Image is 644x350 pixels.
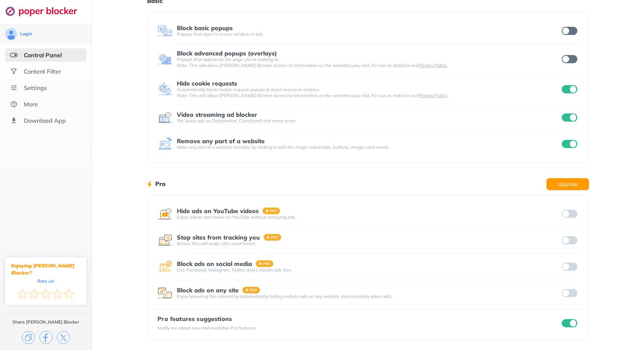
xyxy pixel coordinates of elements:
div: Make any part of a website invisible by clicking it with the magic wand (ads, buttons, images and... [177,144,560,150]
div: Use Facebook, Instagram, Twitter and LinkedIn ads free. [177,267,560,273]
div: Enjoying [PERSON_NAME] Blocker? [11,262,80,276]
div: Pro features suggestions [157,315,256,322]
div: Remove any part of a website [177,138,265,144]
div: Block basic popups [177,25,233,31]
img: pro-badge.svg [264,234,281,241]
img: feature icon [157,259,172,274]
img: feature icon [157,23,172,38]
div: Automatically block cookie request popups & reject access to cookies. Note: This will allow [PERS... [177,87,560,99]
img: pro-badge.svg [256,260,274,267]
img: logo-webpage.svg [5,6,85,16]
div: Enjoy browsing the internet by automatically hiding endless ads on any website (not including vid... [177,293,560,299]
img: pro-badge.svg [262,208,280,214]
div: Hide cookie requests [177,80,237,87]
img: features-selected.svg [10,51,17,59]
img: settings.svg [10,84,17,91]
div: Stop sites from tracking you [177,234,260,241]
div: Settings [24,84,47,91]
img: facebook.svg [39,331,52,344]
img: feature icon [157,82,172,97]
img: pro-badge.svg [242,287,260,293]
img: copy.svg [22,331,35,344]
img: feature icon [157,137,172,151]
div: Enjoy videos and music on YouTube without annoying ads. [177,214,560,220]
div: Bonus: this will make sites load faster! [177,241,560,247]
div: We block ads on Dailymotion, Crunchyroll and many more [177,118,560,124]
img: download-app.svg [10,117,17,124]
div: Block advanced popups (overlays) [177,50,277,57]
img: about.svg [10,100,17,108]
img: x.svg [57,331,70,344]
div: Notify me about new and available Pro features [157,325,256,331]
div: Block ads on social media [177,260,252,267]
div: Rate us! [37,279,54,283]
a: Privacy Policy. [418,93,447,98]
div: Hide ads on YouTube videos [177,208,259,214]
img: feature icon [157,233,172,248]
div: Download App [24,117,66,124]
img: feature icon [157,52,172,67]
div: Block ads on any site [177,287,239,293]
div: Share [PERSON_NAME] Blocker [12,319,79,325]
img: social.svg [10,68,17,75]
a: Privacy Policy. [418,62,447,68]
img: feature icon [157,286,172,301]
div: Popups that appear on the page you’re looking at. Note: This will allow [PERSON_NAME] Blocker acc... [177,57,560,68]
img: avatar.svg [5,28,17,40]
button: Upgrade [546,178,589,190]
div: Popups that open in a new window or tab. [177,31,560,37]
div: Video streaming ad blocker [177,111,257,118]
img: lighting bolt [147,180,152,189]
div: Login [20,31,32,37]
img: feature icon [157,206,172,221]
div: Content Filter [24,68,61,75]
h1: Pro [155,179,166,189]
div: Control Panel [24,51,62,59]
img: feature icon [157,110,172,125]
div: More [24,100,38,108]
